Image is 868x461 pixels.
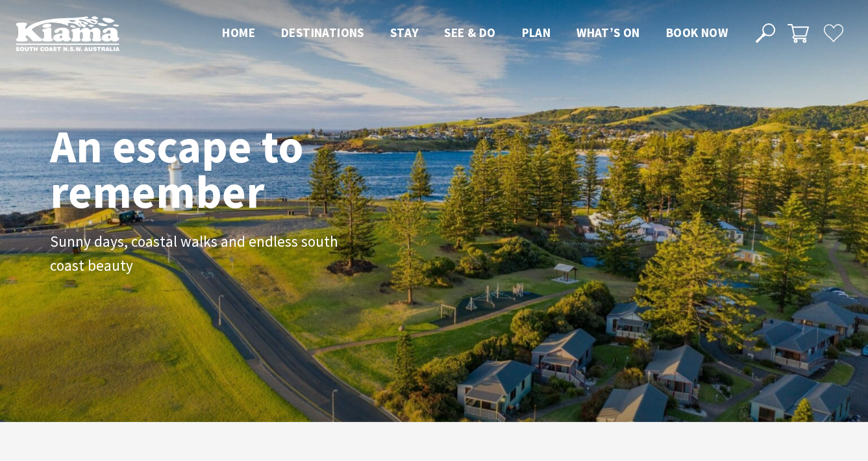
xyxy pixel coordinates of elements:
span: What’s On [577,25,640,40]
span: Book now [666,25,728,40]
h1: An escape to remember [50,123,407,214]
nav: Main Menu [209,23,741,44]
p: Sunny days, coastal walks and endless south coast beauty [50,230,342,278]
span: Home [222,25,255,40]
span: Destinations [281,25,364,40]
span: Stay [390,25,419,40]
span: See & Do [444,25,495,40]
span: Plan [522,25,551,40]
img: Kiama Logo [16,16,119,51]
